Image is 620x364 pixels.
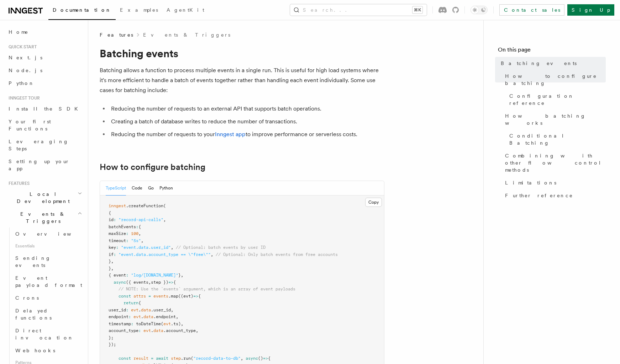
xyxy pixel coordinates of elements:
[119,252,211,257] span: "event.data.account_type == \"free\""
[173,280,176,285] span: {
[159,181,173,196] button: Python
[567,4,614,16] a: Sign Up
[6,51,84,64] a: Next.js
[258,356,263,361] span: ()
[6,102,84,115] a: Install the SDK
[12,344,84,357] a: Webhooks
[171,307,173,312] span: ,
[6,95,40,101] span: Inngest tour
[131,238,141,243] span: "5s"
[114,217,116,222] span: :
[100,31,133,38] span: Features
[109,104,384,114] li: Reducing the number of requests to an external API that supports batch operations.
[109,203,126,208] span: inngest
[109,314,128,319] span: endpoint
[109,245,116,250] span: key
[506,129,606,149] a: Conditional Batching
[193,356,241,361] span: "record-data-to-db"
[138,300,141,305] span: {
[178,294,193,299] span: ((evt)
[12,324,84,344] a: Direct invocation
[501,60,577,67] span: Batching events
[171,356,181,361] span: step
[111,259,114,264] span: ,
[215,131,246,138] a: Inngest app
[126,203,163,208] span: .createFunction
[290,4,427,16] button: Search...⌘K
[6,210,78,225] span: Events & Triggers
[153,314,176,319] span: .endpoint
[9,119,51,132] span: Your first Functions
[502,149,606,176] a: Combining with other flow control methods
[100,162,205,172] a: How to configure batching
[505,152,606,173] span: Combining with other flow control methods
[246,356,258,361] span: async
[502,70,606,90] a: How to configure batching
[163,217,166,222] span: ,
[263,356,268,361] span: =>
[6,44,37,50] span: Quick start
[109,259,111,264] span: }
[148,294,151,299] span: =
[162,2,209,19] a: AgentKit
[171,321,181,326] span: .ts)
[109,321,131,326] span: timestamp
[12,304,84,324] a: Delayed functions
[6,77,84,90] a: Python
[171,245,173,250] span: ,
[6,191,78,205] span: Local Development
[6,208,84,227] button: Events & Triggers
[181,273,183,278] span: ,
[111,266,114,271] span: ,
[148,280,151,285] span: ,
[193,294,198,299] span: =>
[6,115,84,135] a: Your first Functions
[141,238,143,243] span: ,
[133,294,146,299] span: attrs
[109,266,111,271] span: }
[12,272,84,291] a: Event payload format
[136,321,161,326] span: toDateTime
[53,7,111,13] span: Documentation
[116,2,162,19] a: Examples
[136,224,138,229] span: :
[241,356,243,361] span: ,
[502,109,606,129] a: How batching works
[109,328,138,333] span: account_type
[268,356,270,361] span: {
[126,238,128,243] span: :
[502,176,606,189] a: Limitations
[156,356,168,361] span: await
[498,57,606,70] a: Batching events
[119,217,163,222] span: "record-api-calls"
[109,217,114,222] span: id
[119,287,295,291] span: // NOTE: Use the `events` argument, which is an array of event payloads
[163,321,171,326] span: evt
[126,273,128,278] span: :
[124,300,138,305] span: return
[109,224,136,229] span: batchEvents
[505,112,606,127] span: How batching works
[109,273,126,278] span: { event
[109,335,114,340] span: };
[151,280,168,285] span: step })
[141,314,143,319] span: .
[6,135,84,155] a: Leveraging Steps
[167,7,204,13] span: AgentKit
[198,294,201,299] span: {
[143,31,230,38] a: Events & Triggers
[131,273,178,278] span: "log/[DOMAIN_NAME]"
[133,314,141,319] span: evt
[6,64,84,77] a: Node.js
[128,314,131,319] span: :
[116,245,119,250] span: :
[114,280,126,285] span: async
[100,65,384,95] p: Batching allows a function to process multiple events in a single run. This is useful for high lo...
[126,307,128,312] span: :
[509,92,606,107] span: Configuration reference
[181,356,191,361] span: .run
[48,2,116,20] a: Documentation
[181,321,183,326] span: ,
[6,188,84,208] button: Local Development
[138,307,141,312] span: .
